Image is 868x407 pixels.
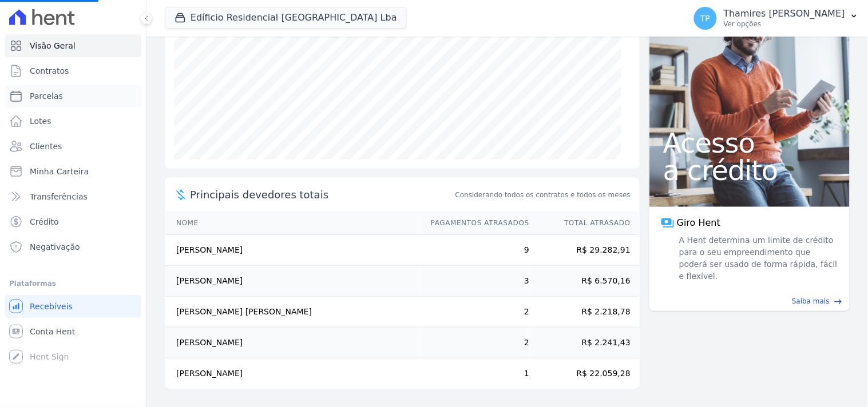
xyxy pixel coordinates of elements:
a: Contratos [5,59,141,82]
span: Clientes [30,141,62,152]
a: Transferências [5,185,141,208]
a: Conta Hent [5,320,141,343]
span: Visão Geral [30,40,76,51]
a: Parcelas [5,85,141,107]
a: Clientes [5,135,141,158]
a: Lotes [5,110,141,133]
p: Thamires [PERSON_NAME] [724,8,845,19]
td: R$ 6.570,16 [530,266,640,297]
span: Parcelas [30,90,63,102]
td: [PERSON_NAME] [165,266,420,297]
td: [PERSON_NAME] [PERSON_NAME] [165,297,420,328]
span: Recebíveis [30,301,73,312]
span: Negativação [30,241,80,253]
span: east [834,297,843,306]
span: Transferências [30,191,88,202]
span: Minha Carteira [30,166,89,177]
a: Minha Carteira [5,160,141,183]
p: Ver opções [724,19,845,29]
span: Crédito [30,216,59,228]
td: [PERSON_NAME] [165,235,420,266]
span: a crédito [663,157,836,184]
th: Total Atrasado [530,212,640,235]
span: Considerando todos os contratos e todos os meses [455,190,631,200]
td: 1 [420,358,530,389]
a: Visão Geral [5,34,141,57]
span: Giro Hent [677,216,720,230]
button: TP Thamires [PERSON_NAME] Ver opções [685,2,868,34]
td: [PERSON_NAME] [165,328,420,358]
span: Conta Hent [30,326,75,337]
th: Nome [165,212,420,235]
td: [PERSON_NAME] [165,358,420,389]
span: Acesso [663,129,836,157]
a: Crédito [5,210,141,233]
span: Saiba mais [792,296,830,306]
a: Negativação [5,236,141,258]
td: 2 [420,297,530,328]
span: TP [700,14,710,22]
td: R$ 22.059,28 [530,358,640,389]
a: Saiba mais east [656,296,843,306]
span: A Hent determina um limite de crédito para o seu empreendimento que poderá ser usado de forma ráp... [677,234,838,282]
a: Recebíveis [5,295,141,318]
td: R$ 2.218,78 [530,297,640,328]
td: R$ 29.282,91 [530,235,640,266]
td: 9 [420,235,530,266]
td: 2 [420,328,530,358]
span: Principais devedores totais [190,187,453,202]
span: Lotes [30,115,51,127]
span: Contratos [30,65,69,77]
div: Plataformas [9,277,137,290]
td: 3 [420,266,530,297]
th: Pagamentos Atrasados [420,212,530,235]
button: Edíficio Residencial [GEOGRAPHIC_DATA] Lba [165,7,407,29]
td: R$ 2.241,43 [530,328,640,358]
